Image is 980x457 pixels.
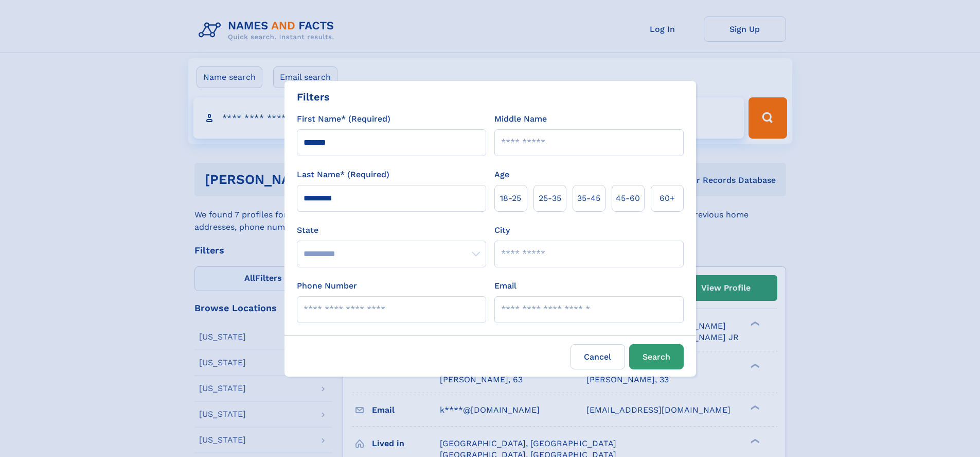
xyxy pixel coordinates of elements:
div: Filters [297,89,330,105]
span: 18‑25 [500,192,521,205]
label: Last Name* (Required) [297,168,389,181]
label: Middle Name [494,113,547,125]
label: State [297,224,486,236]
span: 60+ [660,192,675,205]
label: Email [494,280,516,292]
label: First Name* (Required) [297,113,390,125]
span: 35‑45 [577,192,600,205]
button: Search [629,344,684,369]
label: Age [494,168,509,181]
label: Phone Number [297,280,357,292]
label: Cancel [571,344,625,369]
span: 45‑60 [616,192,640,205]
label: City [494,224,510,236]
span: 25‑35 [539,192,561,205]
